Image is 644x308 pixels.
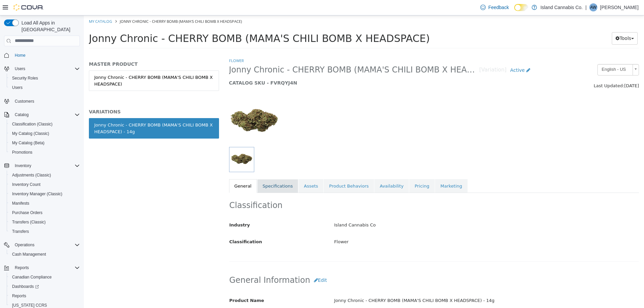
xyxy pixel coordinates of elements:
a: Security Roles [9,74,41,82]
span: Canadian Compliance [12,274,52,280]
a: General [145,164,173,178]
a: My Catalog (Classic) [9,130,52,138]
span: Cash Management [9,250,80,258]
span: Purchase Orders [12,210,43,215]
p: [PERSON_NAME] [600,3,639,11]
span: English - US [514,49,546,59]
a: Inventory Count [9,181,43,189]
a: Reports [9,292,29,300]
button: Users [1,64,83,73]
span: Customers [15,99,34,104]
span: Industry [146,207,166,212]
button: My Catalog (Classic) [7,129,83,138]
button: Canadian Compliance [7,272,83,282]
span: Load All Apps in [GEOGRAPHIC_DATA] [19,19,80,33]
a: My Catalog (Beta) [9,139,47,147]
h2: Classification [146,185,555,195]
span: Users [12,85,22,90]
div: Flower [245,221,560,233]
button: Transfers [7,227,83,236]
span: Jonny Chronic - CHERRY BOMB (MAMA'S CHILI BOMB X HEADSPACE) [36,3,158,8]
button: Reports [7,291,83,301]
a: Dashboards [9,283,42,291]
span: Manifests [12,201,29,206]
button: Catalog [12,111,31,119]
span: Catalog [15,112,29,117]
a: Product Behaviors [240,164,290,178]
a: Dashboards [7,282,83,291]
a: Adjustments (Classic) [9,171,54,179]
button: Purchase Orders [7,208,83,217]
span: Transfers [9,227,80,236]
div: Jonny Chronic - CHERRY BOMB (MAMA'S CHILI BOMB X HEADSPACE) - 14g [245,279,560,291]
button: Manifests [7,199,83,208]
a: Users [9,84,25,92]
button: Home [1,50,83,60]
button: Transfers (Classic) [7,217,83,227]
a: Cash Management [9,250,49,258]
input: Dark Mode [514,4,528,11]
span: Inventory Manager (Classic) [9,190,80,198]
span: Inventory Count [9,181,80,189]
span: Classification (Classic) [12,121,53,127]
span: Product Name [146,283,180,288]
a: Inventory Manager (Classic) [9,190,65,198]
div: Jonny Chronic - CHERRY BOMB (MAMA'S CHILI BOMB X HEADSPACE) - 14g [10,106,130,119]
img: 150 [145,81,196,132]
span: Reports [15,265,29,270]
button: My Catalog (Beta) [7,138,83,148]
span: Transfers [12,229,29,234]
span: Inventory Manager (Classic) [12,191,62,197]
small: [Variation] [395,52,423,57]
span: My Catalog (Beta) [12,140,45,146]
span: Users [12,65,80,73]
span: Adjustments (Classic) [12,172,51,178]
a: Specifications [173,164,214,178]
button: Inventory [1,161,83,170]
a: Marketing [351,164,384,178]
span: Feedback [488,4,509,11]
span: Security Roles [12,75,38,81]
button: Tools [528,17,554,29]
a: Transfers [9,227,32,236]
span: Transfers (Classic) [12,219,46,225]
span: Canadian Compliance [9,273,80,281]
button: Edit [226,259,247,271]
span: [DATE] [540,68,555,73]
span: Catalog [12,111,80,119]
button: Classification (Classic) [7,119,83,129]
button: Security Roles [7,73,83,83]
span: Adjustments (Classic) [9,171,80,179]
span: Jonny Chronic - CHERRY BOMB (MAMA'S CHILI BOMB X HEADSPACE) [5,17,346,29]
span: Classification [146,224,178,229]
span: Manifests [9,199,80,207]
span: Purchase Orders [9,209,80,217]
a: Home [12,51,28,59]
span: Operations [12,241,80,249]
p: | [585,3,587,11]
h5: CATALOG SKU - FVRQYJ4N [145,64,450,70]
a: Customers [12,97,37,105]
a: Jonny Chronic - CHERRY BOMB (MAMA'S CHILI BOMB X HEADSPACE) [5,55,135,75]
button: Inventory Count [7,180,83,189]
div: Anna Weberg [589,3,597,11]
span: Users [15,66,25,71]
span: Operations [15,242,35,248]
div: Island Cannabis Co [245,204,560,216]
span: Inventory [12,162,80,170]
span: Reports [9,292,80,300]
span: Customers [12,97,80,105]
span: Users [9,84,80,92]
button: Users [12,65,28,73]
span: Jonny Chronic - CHERRY BOMB (MAMA'S CHILI BOMB X HEADSPACE) - 14g [145,49,395,60]
span: Home [15,53,25,58]
button: Operations [12,241,37,249]
button: Operations [1,240,83,250]
img: Cova [13,4,44,11]
span: My Catalog (Classic) [12,131,49,136]
span: Promotions [12,150,33,155]
a: Manifests [9,199,32,207]
a: Assets [215,164,239,178]
span: Home [12,51,80,59]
